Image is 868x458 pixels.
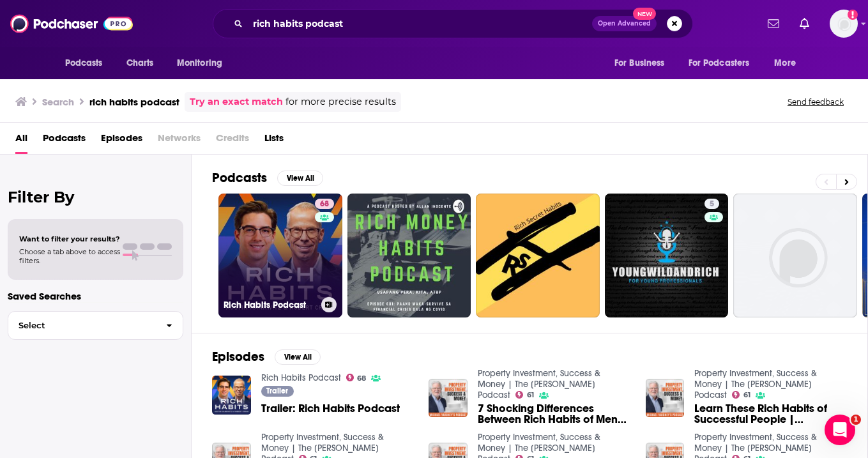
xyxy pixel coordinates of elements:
span: 61 [527,392,534,398]
span: Open Advanced [598,20,651,27]
button: open menu [680,51,768,75]
a: 61 [732,391,750,399]
svg: Add a profile image [848,10,858,20]
a: Podcasts [43,128,86,154]
a: Learn These Rich Habits of Successful People | Rich Habits, Poor Habits Podcast, Part 1 with Tom ... [694,403,847,425]
button: Send feedback [784,96,848,107]
span: Podcasts [65,54,103,72]
a: Show notifications dropdown [763,13,784,34]
img: Trailer: Rich Habits Podcast [212,376,251,415]
iframe: Intercom live chat [825,415,855,445]
a: PodcastsView All [212,170,323,186]
span: 1 [851,415,861,425]
a: 68 [315,199,334,209]
a: Show notifications dropdown [795,13,814,34]
span: for more precise results [286,95,396,109]
span: Want to filter your results? [19,234,120,243]
span: Logged in as AparnaKulkarni [830,10,858,38]
a: Episodes [101,128,142,154]
h2: Episodes [212,349,264,365]
img: Learn These Rich Habits of Successful People | Rich Habits, Poor Habits Podcast, Part 1 with Tom ... [646,379,685,418]
a: 5 [605,194,729,317]
button: Open AdvancedNew [592,16,657,31]
a: Charts [118,51,162,75]
a: Rich Habits Podcast [261,372,341,383]
span: Learn These Rich Habits of Successful People | [PERSON_NAME], Poor Habits Podcast, Part 1 with [P... [694,403,847,425]
button: Select [8,311,183,340]
button: open menu [605,51,681,75]
h3: rich habits podcast [89,96,179,108]
input: Search podcasts, credits, & more... [248,13,592,34]
span: Choose a tab above to access filters. [19,247,120,265]
div: Search podcasts, credits, & more... [213,9,693,38]
a: 68 [346,374,367,381]
button: open menu [765,51,812,75]
span: Trailer [266,387,288,395]
a: 68Rich Habits Podcast [218,194,342,317]
span: Charts [126,54,154,72]
span: 68 [320,198,329,211]
button: open menu [56,51,119,75]
span: 5 [710,198,714,211]
a: Try an exact match [190,95,283,109]
img: User Profile [830,10,858,38]
span: More [774,54,796,72]
span: New [633,8,656,20]
a: Lists [264,128,284,154]
img: 7 Shocking Differences Between Rich Habits of Men and Women | RICH HABITS, POOR HABITS Podcast [429,379,468,418]
span: Credits [216,128,249,154]
a: 61 [515,391,534,399]
a: Property Investment, Success & Money | The Michael Yardney Podcast [478,368,600,401]
span: 68 [357,376,366,381]
button: View All [277,171,323,186]
a: 5 [704,199,719,209]
a: EpisodesView All [212,349,321,365]
span: For Podcasters [689,54,750,72]
span: Monitoring [177,54,222,72]
button: Show profile menu [830,10,858,38]
h3: Search [42,96,74,108]
a: Trailer: Rich Habits Podcast [261,403,400,414]
a: Property Investment, Success & Money | The Michael Yardney Podcast [694,368,817,401]
span: Select [8,321,156,330]
h2: Podcasts [212,170,267,186]
p: Saved Searches [8,290,183,302]
button: open menu [168,51,239,75]
a: 7 Shocking Differences Between Rich Habits of Men and Women | RICH HABITS, POOR HABITS Podcast [478,403,630,425]
h2: Filter By [8,188,183,206]
button: View All [275,349,321,365]
img: Podchaser - Follow, Share and Rate Podcasts [10,11,133,36]
span: Networks [158,128,201,154]
span: For Business [614,54,665,72]
span: 61 [743,392,750,398]
h3: Rich Habits Podcast [224,300,316,310]
a: All [15,128,27,154]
